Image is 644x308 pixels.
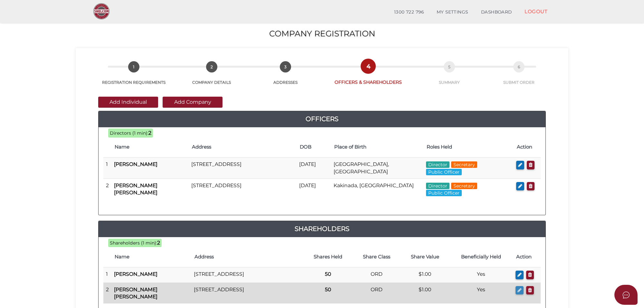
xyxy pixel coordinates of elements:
h4: Place of Birth [334,144,420,150]
span: Secretary [451,161,477,168]
td: Kakinada, [GEOGRAPHIC_DATA] [331,178,423,199]
td: 2 [103,178,111,199]
b: [PERSON_NAME] [114,271,157,277]
td: [STREET_ADDRESS] [189,178,297,199]
h4: Roles Held [427,144,510,150]
a: 4OFFICERS & SHAREHOLDERS [323,68,413,85]
span: Public Officer [426,169,462,175]
td: ORD [352,267,401,283]
span: 6 [513,61,525,72]
span: Director [426,161,450,168]
td: [STREET_ADDRESS] [191,267,304,283]
h4: Name [115,254,188,260]
td: [STREET_ADDRESS] [191,283,304,303]
a: 5SUMMARY [413,68,485,85]
td: [DATE] [297,178,331,199]
h4: Action [517,144,537,150]
a: 1REGISTRATION REQUIREMENTS [92,68,175,85]
h4: Share Class [355,254,397,260]
td: $1.00 [401,283,449,303]
h4: Name [115,144,185,150]
a: 3ADDRESSES [248,68,323,85]
b: [PERSON_NAME] [PERSON_NAME] [114,286,157,300]
b: 50 [325,271,331,277]
td: 1 [103,158,111,179]
h4: Shares Held [307,254,349,260]
td: [GEOGRAPHIC_DATA], [GEOGRAPHIC_DATA] [331,158,423,179]
span: Shareholders (1 min): [110,240,157,246]
button: Add Company [163,97,223,108]
span: Directors (1 min): [110,130,148,136]
td: 2 [103,283,111,303]
td: Yes [449,267,513,283]
button: Add Individual [98,97,158,108]
span: Public Officer [426,190,462,196]
b: 2 [148,130,151,136]
span: 3 [280,61,291,72]
a: 1300 722 796 [388,6,430,19]
td: [DATE] [297,158,331,179]
a: Shareholders [99,224,545,234]
h4: Address [194,254,300,260]
span: Director [426,183,450,189]
b: 2 [157,240,160,246]
h4: Address [192,144,293,150]
b: [PERSON_NAME] [PERSON_NAME] [114,182,157,196]
a: LOGOUT [518,5,554,18]
a: 2COMPANY DETAILS [175,68,248,85]
b: [PERSON_NAME] [114,161,157,167]
span: Secretary [451,183,477,189]
a: 6SUBMIT ORDER [486,68,552,85]
span: 4 [363,61,374,72]
h4: Beneficially Held [452,254,510,260]
span: 1 [128,61,139,72]
td: 1 [103,267,111,283]
h4: Share Value [404,254,446,260]
span: 5 [444,61,455,72]
h4: Action [516,254,537,260]
h4: DOB [300,144,328,150]
b: 50 [325,286,331,293]
a: Officers [99,114,545,124]
td: [STREET_ADDRESS] [189,158,297,179]
button: Open asap [614,285,638,305]
span: 2 [206,61,217,72]
td: ORD [352,283,401,303]
a: MY SETTINGS [430,6,475,19]
td: $1.00 [401,267,449,283]
a: DASHBOARD [475,6,518,19]
td: Yes [449,283,513,303]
